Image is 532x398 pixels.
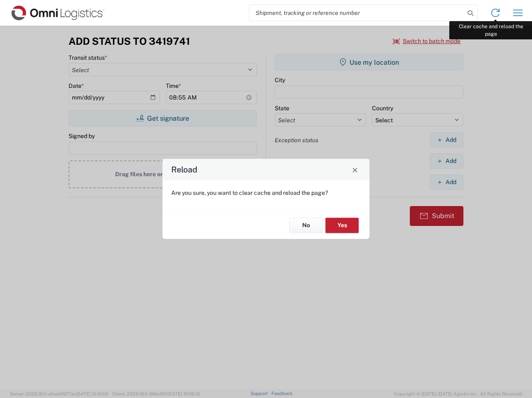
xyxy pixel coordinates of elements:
button: Close [349,164,361,175]
p: Are you sure, you want to clear cache and reload the page? [171,189,361,197]
button: Yes [325,218,359,233]
button: No [289,218,323,233]
input: Shipment, tracking or reference number [249,5,465,21]
h4: Reload [171,164,197,176]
